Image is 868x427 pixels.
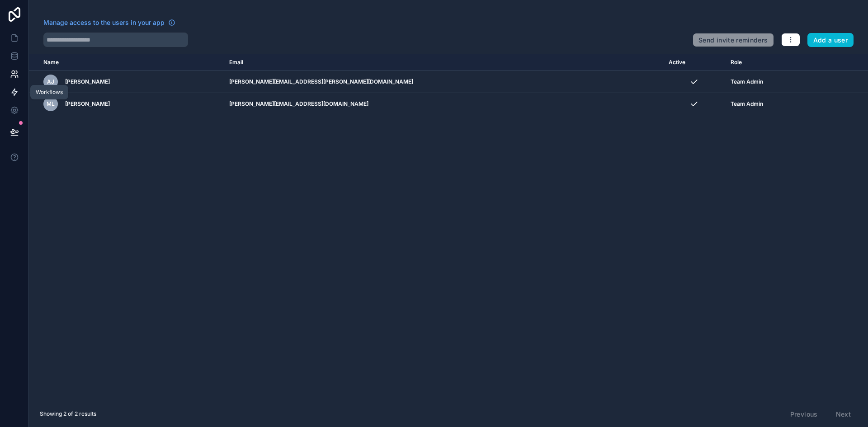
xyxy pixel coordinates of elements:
a: Manage access to the users in your app [43,18,175,27]
span: AJ [47,78,54,85]
span: Showing 2 of 2 results [40,410,96,418]
button: Add a user [807,33,854,47]
span: Manage access to the users in your app [43,18,165,27]
span: [PERSON_NAME] [65,100,110,108]
span: Team Admin [731,100,763,108]
td: [PERSON_NAME][EMAIL_ADDRESS][PERSON_NAME][DOMAIN_NAME] [224,71,663,93]
span: [PERSON_NAME] [65,78,110,85]
th: Name [29,54,224,71]
td: [PERSON_NAME][EMAIL_ADDRESS][DOMAIN_NAME] [224,93,663,115]
th: Role [725,54,823,71]
th: Email [224,54,663,71]
span: Team Admin [731,78,763,85]
div: Workflows [36,89,63,96]
th: Active [663,54,726,71]
span: ML [47,100,55,108]
div: scrollable content [29,54,868,401]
